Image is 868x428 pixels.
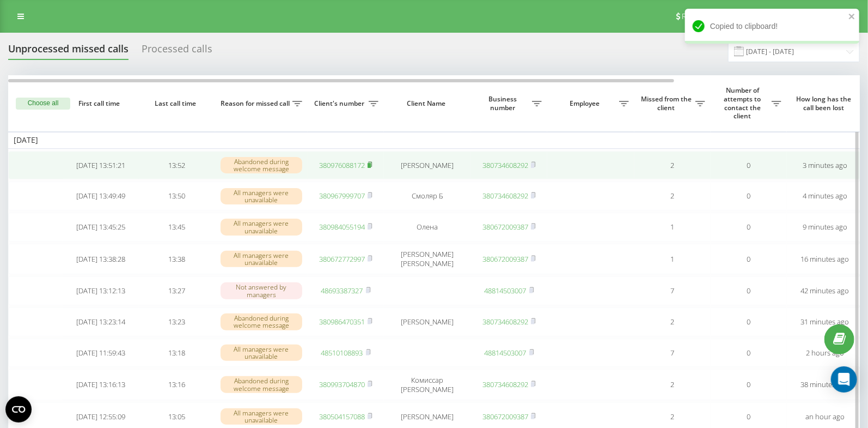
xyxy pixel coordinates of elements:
[384,213,471,242] td: Олена
[319,191,365,201] a: 380967999707
[63,213,139,242] td: [DATE] 13:45:25
[711,276,787,305] td: 0
[321,348,363,358] a: 48510108893
[711,151,787,180] td: 0
[16,98,70,110] button: Choose all
[63,276,139,305] td: [DATE] 13:12:13
[321,286,363,296] a: 48693387327
[63,339,139,367] td: [DATE] 11:59:43
[384,182,471,210] td: Смоляр Б
[221,314,302,330] div: Abandoned during welcome message
[139,276,215,305] td: 13:27
[787,308,863,336] td: 31 minutes ago
[787,182,863,210] td: 4 minutes ago
[787,213,863,242] td: 9 minutes ago
[221,408,302,425] div: All managers were unavailable
[634,308,711,336] td: 2
[71,99,130,108] span: First call time
[63,244,139,274] td: [DATE] 13:38:28
[8,43,129,60] div: Unprocessed missed calls
[148,99,206,108] span: Last call time
[139,151,215,180] td: 13:52
[139,308,215,336] td: 13:23
[831,366,857,393] div: Open Intercom Messenger
[482,412,528,421] a: 380672009387
[221,282,302,299] div: Not answered by managers
[634,151,711,180] td: 2
[716,86,772,120] span: Number of attempts to contact the client
[634,182,711,210] td: 2
[711,213,787,242] td: 0
[139,213,215,242] td: 13:45
[319,379,365,389] a: 380993704870
[221,188,302,204] div: All managers were unavailable
[485,348,527,358] a: 48814503007
[139,339,215,367] td: 13:18
[476,95,532,112] span: Business number
[384,151,471,180] td: [PERSON_NAME]
[796,95,854,112] span: How long has the call been lost
[63,182,139,210] td: [DATE] 13:49:49
[142,43,212,60] div: Processed calls
[682,12,739,21] span: Referral program
[319,222,365,232] a: 380984055194
[63,369,139,400] td: [DATE] 13:16:13
[139,244,215,274] td: 13:38
[221,251,302,267] div: All managers were unavailable
[482,254,528,264] a: 380672009387
[634,339,711,367] td: 7
[393,99,462,108] span: Client Name
[553,99,619,108] span: Employee
[319,412,365,421] a: 380504157088
[634,213,711,242] td: 1
[787,244,863,274] td: 16 minutes ago
[384,369,471,400] td: Комиссар [PERSON_NAME]
[63,151,139,180] td: [DATE] 13:51:21
[685,9,859,44] div: Copied to clipboard!
[640,95,695,112] span: Missed from the client
[221,99,292,108] span: Reason for missed call
[634,369,711,400] td: 2
[787,369,863,400] td: 38 minutes ago
[319,317,365,327] a: 380986470351
[634,244,711,274] td: 1
[482,379,528,389] a: 380734608292
[139,369,215,400] td: 13:16
[787,339,863,367] td: 2 hours ago
[711,244,787,274] td: 0
[482,222,528,232] a: 380672009387
[139,182,215,210] td: 13:50
[482,191,528,201] a: 380734608292
[221,219,302,235] div: All managers were unavailable
[711,369,787,400] td: 0
[711,308,787,336] td: 0
[221,345,302,361] div: All managers were unavailable
[711,182,787,210] td: 0
[313,99,369,108] span: Client's number
[787,276,863,305] td: 42 minutes ago
[482,160,528,170] a: 380734608292
[384,308,471,336] td: [PERSON_NAME]
[221,157,302,173] div: Abandoned during welcome message
[5,396,32,423] button: Open CMP widget
[848,12,856,22] button: close
[384,244,471,274] td: [PERSON_NAME] [PERSON_NAME]
[787,151,863,180] td: 3 minutes ago
[319,160,365,170] a: 380976088172
[319,254,365,264] a: 380672772997
[63,308,139,336] td: [DATE] 13:23:14
[482,317,528,327] a: 380734608292
[485,286,527,296] a: 48814503007
[711,339,787,367] td: 0
[221,376,302,393] div: Abandoned during welcome message
[634,276,711,305] td: 7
